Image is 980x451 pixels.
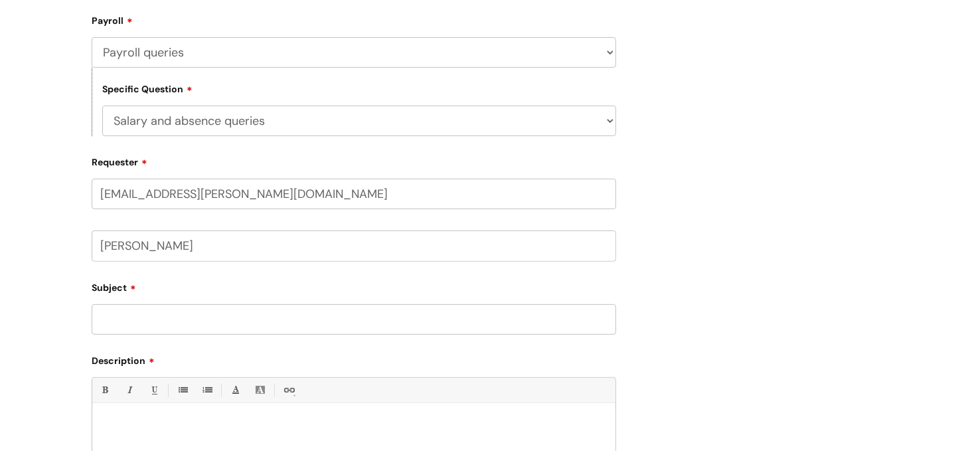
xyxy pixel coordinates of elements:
[280,382,297,399] a: Link
[227,382,244,399] a: Font Color
[174,382,191,399] a: • Unordered List (Ctrl-Shift-7)
[96,382,113,399] a: Bold (Ctrl-B)
[102,82,193,95] label: Specific Question
[121,382,137,399] a: Italic (Ctrl-I)
[92,278,616,294] label: Subject
[92,152,616,168] label: Requester
[145,382,162,399] a: Underline(Ctrl-U)
[92,179,616,209] input: Email
[92,351,616,367] label: Description
[252,382,268,399] a: Back Color
[199,382,215,399] a: 1. Ordered List (Ctrl-Shift-8)
[92,11,616,27] label: Payroll
[92,230,616,261] input: Your Name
